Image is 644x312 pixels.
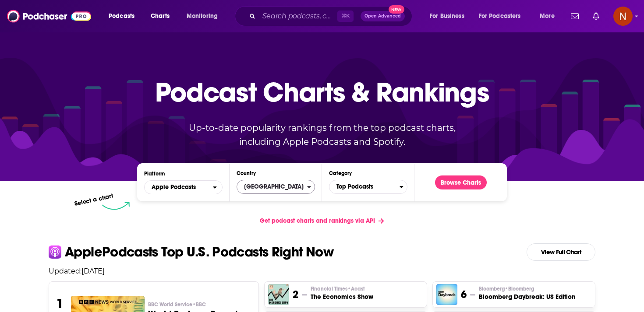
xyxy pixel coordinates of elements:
span: Apple Podcasts [152,184,196,190]
button: open menu [144,180,223,194]
span: For Podcasters [479,10,521,22]
span: Open Advanced [364,14,401,18]
p: Apple Podcasts Top U.S. Podcasts Right Now [65,245,333,259]
span: Top Podcasts [329,179,400,194]
span: Bloomberg [479,285,534,292]
button: Countries [237,180,315,194]
p: Financial Times • Acast [311,285,373,292]
input: Search podcasts, credits, & more... [259,9,337,23]
span: • Acast [347,286,365,292]
span: More [540,10,555,22]
h2: Platforms [144,180,223,194]
span: Financial Times [311,285,365,292]
a: Financial Times•AcastThe Economics Show [311,285,373,301]
div: Search podcasts, credits, & more... [243,6,421,26]
span: Logged in as AdelNBM [613,7,633,26]
p: Updated: [DATE] [42,267,602,275]
img: apple Icon [49,245,61,258]
button: open menu [180,9,229,23]
span: [GEOGRAPHIC_DATA] [237,179,307,194]
button: Show profile menu [613,7,633,26]
span: ⌘ K [337,11,354,22]
span: Monitoring [187,10,218,22]
img: User Profile [613,7,633,26]
h3: 6 [461,288,467,301]
span: For Business [430,10,464,22]
p: Podcast Charts & Rankings [155,63,489,120]
button: Browse Charts [435,175,487,189]
p: BBC World Service • BBC [148,301,252,308]
span: Charts [151,10,170,22]
span: Podcasts [109,10,134,22]
img: select arrow [102,202,130,210]
span: • BBC [192,301,206,308]
p: Bloomberg • Bloomberg [479,285,575,292]
button: open menu [473,9,534,23]
img: Bloomberg Daybreak: US Edition [436,284,457,305]
a: Get podcast charts and rankings via API [253,210,391,231]
button: open menu [534,9,566,23]
a: Show notifications dropdown [589,9,603,24]
h3: Bloomberg Daybreak: US Edition [479,292,575,301]
button: open menu [424,9,475,23]
button: open menu [103,9,146,23]
p: Select a chart [74,192,114,207]
a: Bloomberg•BloombergBloomberg Daybreak: US Edition [479,285,575,301]
span: BBC World Service [148,301,206,308]
button: Open AdvancedNew [361,11,405,21]
a: View Full Chart [527,243,595,261]
p: Up-to-date popularity rankings from the top podcast charts, including Apple Podcasts and Spotify. [171,121,473,149]
h3: 1 [56,296,64,312]
a: Show notifications dropdown [567,9,582,24]
span: New [389,5,404,14]
img: Podchaser - Follow, Share and Rate Podcasts [7,8,91,25]
button: Categories [329,180,407,194]
span: • Bloomberg [505,286,534,292]
span: Get podcast charts and rankings via API [260,217,375,224]
h3: The Economics Show [311,292,373,301]
h3: 2 [293,288,298,301]
img: The Economics Show [268,284,289,305]
a: Charts [145,9,175,23]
